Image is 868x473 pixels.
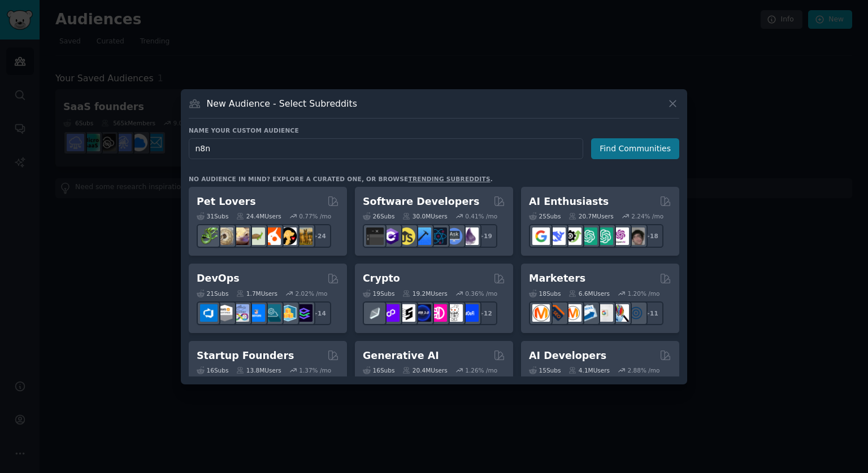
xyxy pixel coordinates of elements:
[216,227,233,245] img: ballpython
[248,227,265,245] img: turtle
[279,227,297,245] img: PetAdvice
[402,366,447,374] div: 20.4M Users
[363,366,394,374] div: 16 Sub s
[568,212,613,220] div: 20.7M Users
[197,366,228,374] div: 16 Sub s
[295,227,313,245] img: dogbreed
[408,176,490,182] a: trending subreddits
[236,366,281,374] div: 13.8M Users
[263,227,281,245] img: cockatiel
[532,227,550,245] img: GoogleGeminiAI
[236,212,281,220] div: 24.4M Users
[580,227,597,245] img: chatgpt_promptDesign
[248,304,265,322] img: DevOpsLinks
[465,366,497,374] div: 1.26 % /mo
[263,304,281,322] img: platformengineering
[564,227,581,245] img: AItoolsCatalog
[216,304,233,322] img: AWS_Certified_Experts
[461,227,479,245] img: elixir
[200,304,218,322] img: azuredevops
[232,304,249,322] img: Docker_DevOps
[596,304,613,322] img: googleads
[189,138,583,159] input: Pick a short name, like "Digital Marketers" or "Movie-Goers"
[398,227,415,245] img: learnjavascript
[363,195,479,209] h2: Software Developers
[398,304,415,322] img: ethstaker
[529,290,561,297] div: 18 Sub s
[529,366,561,374] div: 15 Sub s
[640,301,663,325] div: + 11
[382,304,400,322] img: 0xPolygon
[474,224,497,248] div: + 19
[197,290,228,297] div: 21 Sub s
[564,304,581,322] img: AskMarketing
[197,271,240,286] h2: DevOps
[548,304,566,322] img: bigseo
[414,304,431,322] img: web3
[596,227,613,245] img: chatgpt_prompts_
[414,227,431,245] img: iOSProgramming
[628,366,660,374] div: 2.88 % /mo
[366,304,384,322] img: ethfinance
[429,304,447,322] img: defiblockchain
[402,290,447,297] div: 19.2M Users
[189,175,493,183] div: No audience in mind? Explore a curated one, or browse .
[529,195,609,209] h2: AI Enthusiasts
[197,212,228,220] div: 31 Sub s
[402,212,447,220] div: 30.0M Users
[548,227,566,245] img: DeepSeek
[445,304,463,322] img: CryptoNews
[299,366,331,374] div: 1.37 % /mo
[631,212,663,220] div: 2.24 % /mo
[299,212,331,220] div: 0.77 % /mo
[200,227,218,245] img: herpetology
[529,212,561,220] div: 25 Sub s
[465,212,497,220] div: 0.41 % /mo
[532,304,550,322] img: content_marketing
[429,227,447,245] img: reactnative
[568,290,610,297] div: 6.6M Users
[366,227,384,245] img: software
[628,290,660,297] div: 1.20 % /mo
[307,224,331,248] div: + 24
[279,304,297,322] img: aws_cdk
[529,349,606,363] h2: AI Developers
[591,138,679,159] button: Find Communities
[474,301,497,325] div: + 12
[207,98,357,110] h3: New Audience - Select Subreddits
[197,195,256,209] h2: Pet Lovers
[465,290,497,297] div: 0.36 % /mo
[363,349,439,363] h2: Generative AI
[189,126,679,134] h3: Name your custom audience
[461,304,479,322] img: defi_
[580,304,597,322] img: Emailmarketing
[627,227,645,245] img: ArtificalIntelligence
[611,227,629,245] img: OpenAIDev
[232,227,249,245] img: leopardgeckos
[197,349,294,363] h2: Startup Founders
[568,366,610,374] div: 4.1M Users
[236,290,277,297] div: 1.7M Users
[640,224,663,248] div: + 18
[382,227,400,245] img: csharp
[296,290,328,297] div: 2.02 % /mo
[295,304,313,322] img: PlatformEngineers
[363,290,394,297] div: 19 Sub s
[445,227,463,245] img: AskComputerScience
[363,212,394,220] div: 26 Sub s
[611,304,629,322] img: MarketingResearch
[363,271,400,286] h2: Crypto
[627,304,645,322] img: OnlineMarketing
[529,271,585,286] h2: Marketers
[307,301,331,325] div: + 14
